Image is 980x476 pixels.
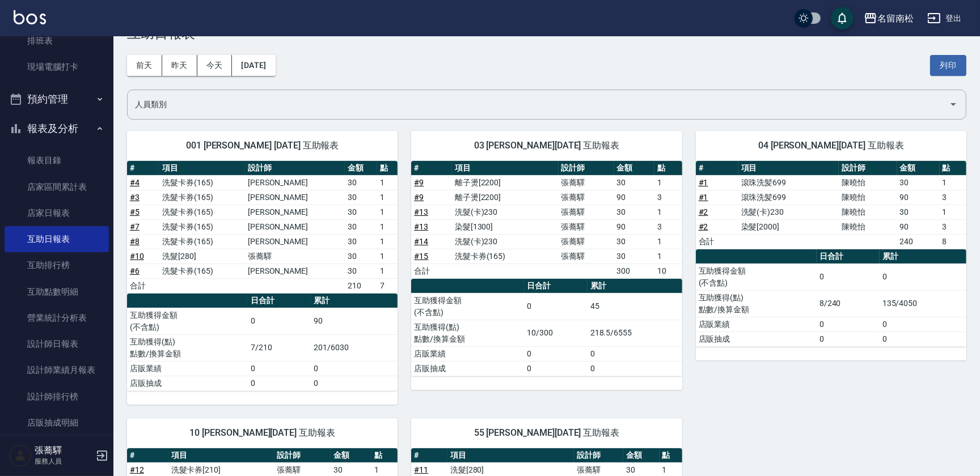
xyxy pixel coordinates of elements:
[524,346,587,361] td: 0
[345,161,377,176] th: 金額
[699,178,708,187] a: #1
[311,361,398,376] td: 0
[274,448,330,463] th: 設計師
[345,234,377,249] td: 30
[614,263,654,278] td: 300
[559,249,614,263] td: 張蕎驛
[159,263,245,278] td: 洗髮卡券(165)
[127,334,248,361] td: 互助獲得(點) 點數/換算金額
[817,331,880,346] td: 0
[897,175,940,190] td: 30
[127,55,162,76] button: 前天
[940,234,966,249] td: 8
[127,161,398,294] table: a dense table
[5,305,109,331] a: 營業統計分析表
[654,234,682,249] td: 1
[696,317,817,331] td: 店販業績
[411,346,524,361] td: 店販業績
[197,55,233,76] button: 今天
[839,205,897,219] td: 陳曉怡
[5,84,109,114] button: 預約管理
[524,279,587,294] th: 日合計
[414,222,428,231] a: #13
[345,278,377,293] td: 210
[696,161,966,249] table: a dense table
[132,95,944,114] input: 人員名稱
[588,293,682,320] td: 45
[839,219,897,234] td: 陳曉怡
[452,219,559,234] td: 染髮[1300]
[245,249,345,263] td: 張蕎驛
[940,175,966,190] td: 1
[311,294,398,308] th: 累計
[377,249,398,263] td: 1
[5,384,109,410] a: 設計師排行榜
[817,263,880,290] td: 0
[245,205,345,219] td: [PERSON_NAME]
[130,222,140,231] a: #7
[5,410,109,436] a: 店販抽成明細
[654,263,682,278] td: 10
[660,448,682,463] th: 點
[709,140,953,151] span: 04 [PERSON_NAME][DATE] 互助報表
[130,178,140,187] a: #4
[897,190,940,205] td: 90
[5,200,109,226] a: 店家日報表
[377,263,398,278] td: 1
[411,320,524,346] td: 互助獲得(點) 點數/換算金額
[377,175,398,190] td: 1
[345,263,377,278] td: 30
[877,11,914,25] div: 名留南松
[452,234,559,249] td: 洗髮(卡)230
[245,263,345,278] td: [PERSON_NAME]
[311,334,398,361] td: 201/6030
[524,320,587,346] td: 10/300
[654,219,682,234] td: 3
[880,249,966,264] th: 累計
[559,161,614,176] th: 設計師
[817,290,880,317] td: 8/240
[944,95,962,113] button: Open
[588,346,682,361] td: 0
[5,54,109,80] a: 現場電腦打卡
[452,190,559,205] td: 離子燙[2200]
[588,361,682,376] td: 0
[880,290,966,317] td: 135/4050
[447,448,574,463] th: 項目
[130,207,140,216] a: #5
[738,175,839,190] td: 滾珠洗髪699
[524,293,587,320] td: 0
[159,205,245,219] td: 洗髮卡券(165)
[452,249,559,263] td: 洗髮卡券(165)
[245,190,345,205] td: [PERSON_NAME]
[14,10,46,24] img: Logo
[940,219,966,234] td: 3
[311,308,398,334] td: 90
[127,448,168,463] th: #
[331,448,372,463] th: 金額
[248,334,311,361] td: 7/210
[738,219,839,234] td: 染髮[2000]
[414,178,424,187] a: #9
[411,448,447,463] th: #
[377,190,398,205] td: 1
[130,237,140,246] a: #8
[452,175,559,190] td: 離子燙[2200]
[930,55,966,76] button: 列印
[425,140,668,151] span: 03 [PERSON_NAME][DATE] 互助報表
[245,234,345,249] td: [PERSON_NAME]
[923,8,966,29] button: 登出
[654,190,682,205] td: 3
[414,237,428,246] a: #14
[738,205,839,219] td: 洗髮(卡)230
[5,174,109,200] a: 店家區間累計表
[817,249,880,264] th: 日合計
[839,190,897,205] td: 陳曉怡
[248,294,311,308] th: 日合計
[345,175,377,190] td: 30
[130,252,144,261] a: #10
[411,293,524,320] td: 互助獲得金額 (不含點)
[245,219,345,234] td: [PERSON_NAME]
[248,376,311,390] td: 0
[127,294,398,391] table: a dense table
